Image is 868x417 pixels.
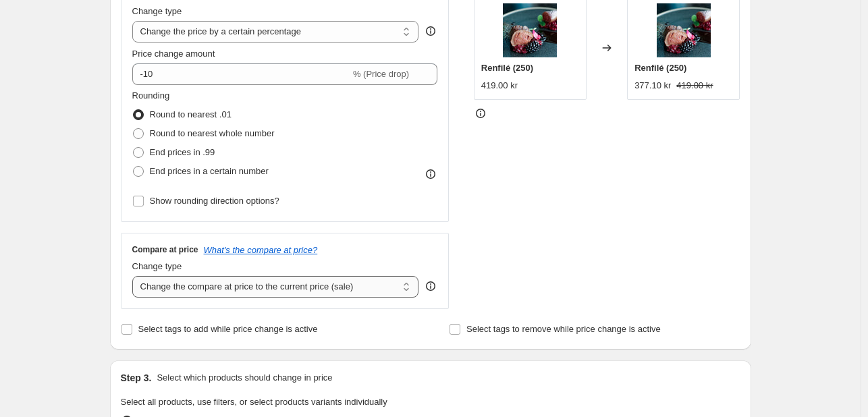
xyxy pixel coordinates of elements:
span: Renfilé (250) [481,63,533,73]
span: Rounding [132,90,170,101]
span: Select tags to add while price change is active [138,324,318,334]
span: End prices in .99 [150,147,215,157]
span: Price change amount [132,49,215,59]
span: Round to nearest whole number [150,128,275,138]
img: Njalgiesrenfile_1_80x.jpg [503,3,557,57]
img: Njalgiesrenfile_1_80x.jpg [657,3,711,57]
span: % (Price drop) [353,69,409,79]
h3: Compare at price [132,244,198,255]
strike: 419.00 kr [676,79,713,92]
div: help [424,279,437,293]
div: help [424,24,437,38]
button: What's the compare at price? [204,245,318,255]
span: Change type [132,6,182,16]
div: 419.00 kr [481,79,518,92]
span: End prices in a certain number [150,166,269,176]
p: Select which products should change in price [157,371,332,385]
div: 377.10 kr [634,79,671,92]
span: Select tags to remove while price change is active [466,324,661,334]
span: Show rounding direction options? [150,196,279,206]
span: Renfilé (250) [634,63,686,73]
span: Select all products, use filters, or select products variants individually [121,397,387,407]
span: Round to nearest .01 [150,109,232,119]
h2: Step 3. [121,371,152,385]
input: -15 [132,63,350,85]
span: Change type [132,261,182,271]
